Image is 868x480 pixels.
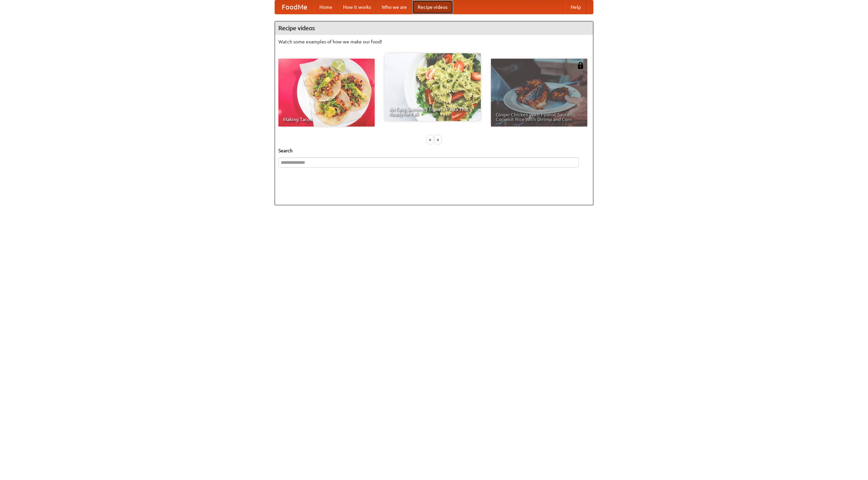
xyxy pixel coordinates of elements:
p: Watch some examples of how we make our food! [278,38,590,45]
a: Help [565,0,586,14]
span: An Easy, Summery Tomato Pasta That's Ready for Fall [389,107,476,116]
a: How it works [338,0,376,14]
a: Home [314,0,338,14]
img: 483408.png [577,62,584,69]
div: « [427,135,433,144]
h5: Search [278,147,590,154]
h4: Recipe videos [275,21,593,35]
a: Who we are [376,0,412,14]
a: Making Tacos [278,59,375,127]
a: An Easy, Summery Tomato Pasta That's Ready for Fall [384,53,481,121]
div: » [435,135,441,144]
a: Recipe videos [412,0,453,14]
span: Making Tacos [283,117,370,122]
a: FoodMe [275,0,314,14]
